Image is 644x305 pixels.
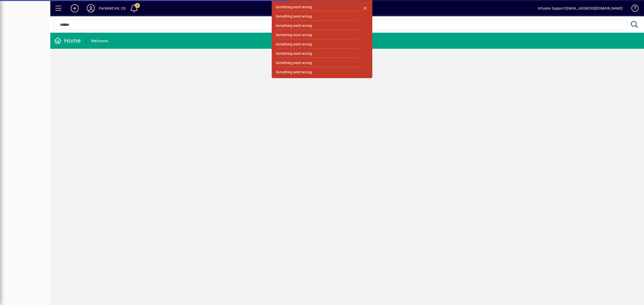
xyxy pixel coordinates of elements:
[91,37,108,45] div: Welcome
[276,51,313,56] div: Something went wrong.
[67,4,83,13] button: Add
[276,42,313,47] div: Something went wrong.
[83,4,99,13] button: Profile
[276,32,313,38] div: Something went wrong.
[99,4,126,12] div: ParklinkEVAL CG
[538,4,623,12] div: Infusion Support [EMAIL_ADDRESS][DOMAIN_NAME]
[628,1,638,17] a: Knowledge Base
[276,70,313,75] div: Something went wrong.
[54,37,81,45] div: Home
[276,60,313,66] div: Something went wrong.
